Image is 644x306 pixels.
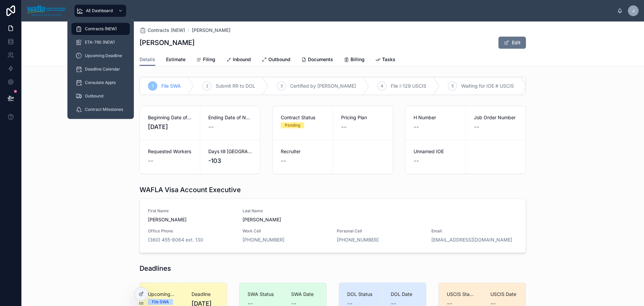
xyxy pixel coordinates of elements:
span: Personal Cell [337,228,423,234]
span: DOL Date [391,291,418,298]
span: SWA Status [248,291,275,298]
a: Outbound [262,53,290,67]
h1: [PERSON_NAME] [140,38,195,47]
span: Beginning Date of Need [148,114,192,121]
a: [EMAIL_ADDRESS][DOMAIN_NAME] [431,236,512,243]
span: Days till [GEOGRAPHIC_DATA] [208,148,252,155]
a: AE Dashboard [74,5,126,17]
a: Outbound [71,90,130,102]
div: scrollable content [71,3,617,18]
a: Billing [344,53,365,67]
a: Filing [196,53,215,67]
span: File I-129 USCIS [391,83,426,89]
a: Documents [301,53,333,67]
span: First Name [148,208,234,214]
a: Contracts (NEW) [140,27,185,34]
div: File SWA [152,299,169,305]
span: Inbound [233,56,251,63]
a: Contract Milestones [71,103,130,116]
span: Deadline [192,291,219,298]
span: [PERSON_NAME] [243,216,518,223]
span: Unnamed IOE [414,148,458,155]
span: Pricing Plan [341,114,385,121]
span: -- [414,122,419,132]
a: [PERSON_NAME] [192,27,230,34]
span: Job Order Number [474,114,518,121]
a: Contracts (NEW) [71,23,130,35]
span: [DATE] [148,122,192,132]
span: USCIS Date [490,291,518,298]
span: Tasks [382,56,395,63]
span: Outbound [268,56,290,63]
a: ETA-790 (NEW) [71,36,130,48]
span: Outbound [85,93,103,99]
span: Requested Workers [148,148,192,155]
a: Inbound [226,53,251,67]
span: ETA-790 (NEW) [85,40,115,45]
span: AE Dashboard [86,8,113,13]
span: Last Name [243,208,518,214]
span: File SWA [161,83,181,89]
span: Work Cell [243,228,329,234]
span: [PERSON_NAME] [148,216,234,223]
a: (360) 455-8064 ext. 130 [148,236,203,243]
a: Tasks [375,53,395,67]
span: 4 [381,83,383,89]
span: 5 [451,83,454,89]
span: Deadline Calendar [85,67,120,72]
h1: Deadlines [140,264,171,273]
span: -- [281,156,286,166]
span: -- [208,122,214,132]
span: Waiting for IOE # USCIS [461,83,514,89]
span: J [632,8,635,13]
span: Documents [308,56,333,63]
a: Deadline Calendar [71,63,130,75]
span: Submit RR to DOL [216,83,255,89]
span: 2 [206,83,208,89]
span: Upcoming Deadline [148,291,175,298]
span: Recruiter [281,148,325,155]
span: Upcoming Deadline [85,53,122,58]
span: Certified by [PERSON_NAME] [290,83,356,89]
a: Consulate Appts [71,77,130,89]
a: [PHONE_NUMBER] [243,236,284,243]
span: -- [341,122,346,132]
span: -- [474,122,479,132]
img: App logo [27,5,66,16]
a: Upcoming Deadline [71,50,130,62]
span: Consulate Appts [85,80,116,85]
span: Contract Status [281,114,325,121]
span: Contracts (NEW) [148,27,185,34]
span: USCIS Status [447,291,474,298]
a: Details [140,53,155,66]
span: Contract Milestones [85,107,123,112]
span: Details [140,56,155,63]
span: H Number [414,114,458,121]
button: Edit [498,37,526,49]
span: DOL Status [347,291,374,298]
div: Pending [285,122,300,128]
span: Ending Date of Need [208,114,252,121]
span: Contracts (NEW) [85,26,117,32]
span: 1 [152,83,154,89]
span: Billing [351,56,365,63]
a: Estimate [166,53,185,67]
span: -- [414,156,419,166]
span: -- [148,156,153,166]
span: Filing [203,56,215,63]
span: Email [431,228,518,234]
span: Estimate [166,56,185,63]
span: -103 [208,156,252,166]
a: [PHONE_NUMBER] [337,236,379,243]
span: SWA Date [291,291,318,298]
h1: WAFLA Visa Account Executive [140,185,241,194]
span: Office Phone [148,228,234,234]
span: 3 [280,83,283,89]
